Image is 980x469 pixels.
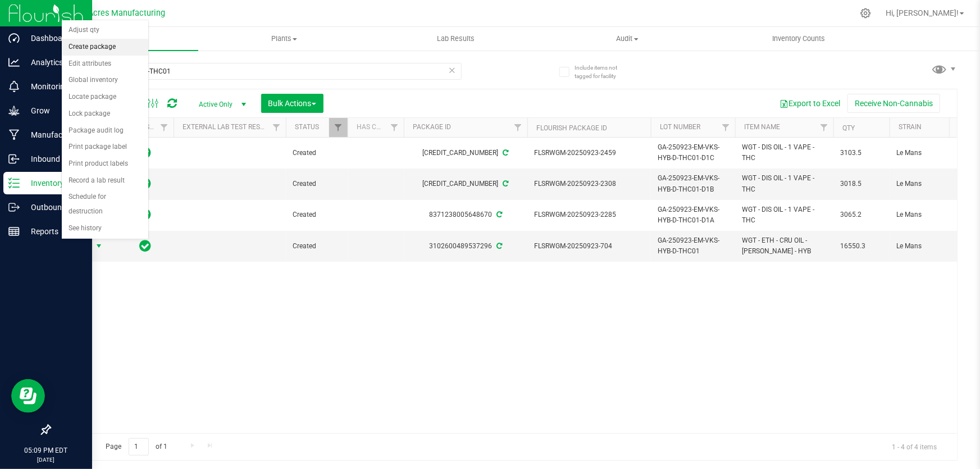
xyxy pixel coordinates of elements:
button: Receive Non-Cannabis [847,94,940,113]
button: Bulk Actions [261,94,323,113]
li: Print product labels [62,156,148,172]
inline-svg: Inbound [8,153,20,165]
a: Strain [899,123,922,131]
p: [DATE] [5,456,87,464]
inline-svg: Reports [8,226,20,237]
li: Lock package [62,106,148,122]
p: Manufacturing [20,128,87,142]
li: Schedule for destruction [62,189,148,220]
p: Dashboard [20,31,87,45]
a: Filter [509,118,527,137]
p: 05:09 PM EDT [5,445,87,456]
span: Lab Results [422,34,490,44]
li: Create package [62,39,148,56]
iframe: Resource center [11,379,45,413]
inline-svg: Analytics [8,57,20,68]
li: Print package label [62,139,148,156]
span: FLSRWGM-20250923-2459 [534,148,644,158]
span: GA-250923-EM-VKS-HYB-D-THC01-D1A [658,204,728,226]
a: Lot Number [660,123,700,131]
p: Grow [20,104,87,117]
li: Package audit log [62,122,148,139]
span: select [92,238,106,254]
li: Edit attributes [62,56,148,72]
button: Export to Excel [772,94,847,113]
a: Inventory Counts [713,27,885,51]
span: Bulk Actions [268,99,316,108]
span: Sync from Compliance System [502,149,509,157]
a: Plants [198,27,370,51]
a: Qty [842,124,855,132]
span: 3018.5 [840,179,883,189]
a: Status [295,123,319,131]
a: Flourish Package ID [536,124,607,132]
span: Hi, [PERSON_NAME]! [886,8,959,17]
span: WGT - DIS OIL - 1 VAPE - THC [742,173,827,194]
p: Outbound [20,201,87,214]
span: GA-250923-EM-VKS-HYB-D-THC01-D1C [658,142,728,163]
span: FLSRWGM-20250923-2308 [534,179,644,189]
inline-svg: Outbound [8,202,20,213]
p: Inbound [20,152,87,166]
div: 8371238005648670 [402,210,529,220]
a: Filter [815,118,833,137]
span: FLSRWGM-20250923-2285 [534,210,644,220]
div: Manage settings [859,8,873,19]
a: Package ID [413,123,451,131]
p: Inventory [20,176,87,190]
span: Created [293,179,341,189]
a: Lab Results [370,27,541,51]
span: Sync from Compliance System [502,180,509,188]
span: Page of 1 [96,438,177,456]
p: Reports [20,225,87,238]
span: 3065.2 [840,210,883,220]
li: See history [62,220,148,237]
span: FLSRWGM-20250923-704 [534,241,644,252]
span: GA-250923-EM-VKS-HYB-D-THC01 [658,235,728,257]
a: Filter [155,118,174,137]
span: Include items not tagged for facility [575,63,631,80]
a: Audit [541,27,713,51]
span: Sync from Compliance System [495,242,502,250]
span: 1 - 4 of 4 items [883,438,946,455]
a: Filter [267,118,286,137]
input: Search Package ID, Item Name, SKU, Lot or Part Number... [49,63,462,80]
div: 3102600489537296 [402,241,529,252]
span: WGT - DIS OIL - 1 VAPE - THC [742,204,827,226]
span: Green Acres Manufacturing [64,8,165,18]
a: Filter [717,118,735,137]
li: Adjust qty [62,22,148,39]
span: Created [293,241,341,252]
span: Inventory Counts [758,34,841,44]
span: WGT - ETH - CRU OIL - [PERSON_NAME] - HYB [742,235,827,257]
li: Locate package [62,89,148,106]
inline-svg: Monitoring [8,81,20,92]
span: 16550.3 [840,241,883,252]
span: WGT - DIS OIL - 1 VAPE - THC [742,142,827,163]
span: In Sync [140,238,152,254]
a: External Lab Test Result [183,123,271,131]
inline-svg: Dashboard [8,33,20,44]
li: Global inventory [62,72,148,89]
input: 1 [129,438,149,456]
p: Monitoring [20,80,87,93]
span: Audit [542,34,712,44]
span: Created [293,148,341,158]
span: Created [293,210,341,220]
span: Plants [199,34,369,44]
span: GA-250923-EM-VKS-HYB-D-THC01-D1B [658,173,728,194]
span: Clear [448,63,456,78]
inline-svg: Manufacturing [8,129,20,140]
inline-svg: Inventory [8,177,20,189]
div: [CREDIT_CARD_NUMBER] [402,179,529,189]
a: Filter [385,118,404,137]
inline-svg: Grow [8,105,20,116]
div: [CREDIT_CARD_NUMBER] [402,148,529,158]
a: Item Name [744,123,780,131]
p: Analytics [20,56,87,69]
span: 3103.5 [840,148,883,158]
li: Record a lab result [62,172,148,189]
th: Has COA [348,118,404,138]
a: Filter [329,118,348,137]
span: Sync from Compliance System [495,211,502,218]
